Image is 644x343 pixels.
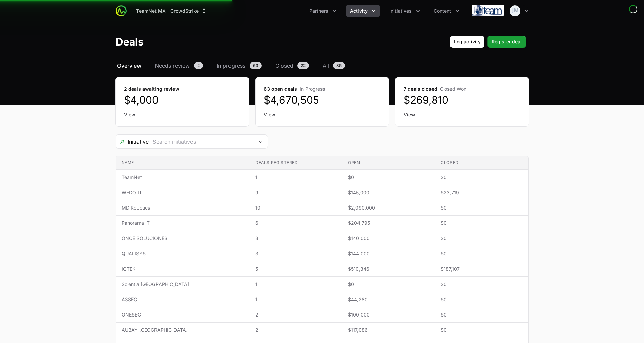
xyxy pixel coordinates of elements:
dt: 2 deals awaiting review [124,86,241,92]
img: TeamNet MX [472,4,504,18]
button: Register deal [487,36,526,48]
span: 1 [255,296,337,303]
span: Needs review [155,61,190,70]
span: $0 [348,281,430,288]
th: Open [343,156,435,170]
button: Activity [346,5,380,17]
div: Supplier switch menu [132,5,211,17]
button: Initiatives [385,5,424,17]
button: Partners [305,5,341,17]
div: Primary actions [450,36,526,48]
span: Log activity [454,38,481,46]
th: Name [116,156,250,170]
span: ONCE SOLUCIONES [122,235,244,242]
span: $0 [441,311,522,318]
span: MD Robotics [122,204,244,211]
a: Overview [116,61,143,70]
dd: $269,810 [404,94,520,106]
span: Scientia [GEOGRAPHIC_DATA] [122,281,244,288]
button: Content [429,5,463,17]
span: 2 [255,327,337,333]
span: Register deal [492,38,522,46]
span: ONESEC [122,311,244,318]
span: $144,000 [348,250,430,257]
span: $0 [441,327,522,333]
span: 22 [297,62,309,69]
span: $2,090,000 [348,204,430,211]
div: Main navigation [127,5,463,17]
span: 2 [255,311,337,318]
span: WEDO IT [122,189,244,196]
a: All85 [321,61,346,70]
span: TeamNet [122,174,244,181]
input: Search initiatives [149,135,254,148]
span: Closed [275,61,293,70]
span: $0 [441,235,522,242]
span: All [323,61,329,70]
span: $23,719 [441,189,522,196]
img: ActivitySource [116,5,127,16]
span: In progress [217,61,245,70]
span: 9 [255,189,337,196]
a: In progress63 [215,61,263,70]
h1: Deals [116,36,144,48]
span: $0 [441,204,522,211]
a: Needs review2 [153,61,204,70]
button: Log activity [450,36,485,48]
span: Initiatives [389,7,412,14]
img: Juan Manuel Zuleta [510,5,520,16]
div: Open [254,135,268,148]
div: Initiatives menu [385,5,424,17]
span: 3 [255,235,337,242]
span: $140,000 [348,235,430,242]
span: A3SEC [122,296,244,303]
span: $0 [441,174,522,181]
span: Partners [309,7,328,14]
span: $0 [441,281,522,288]
span: 3 [255,250,337,257]
span: 63 [250,62,262,69]
span: $100,000 [348,311,430,318]
span: QUALISYS [122,250,244,257]
span: 1 [255,174,337,181]
dt: 63 open deals [264,86,381,92]
a: Closed22 [274,61,310,70]
span: $0 [348,174,430,181]
span: IQTEK [122,266,244,272]
span: $0 [441,250,522,257]
span: 2 [194,62,203,69]
span: In Progress [300,86,325,92]
span: 85 [333,62,345,69]
span: 1 [255,281,337,288]
span: Closed Won [440,86,466,92]
nav: Deals navigation [116,61,529,70]
span: $0 [441,220,522,227]
div: Partners menu [305,5,341,17]
span: $117,086 [348,327,430,333]
span: Panorama IT [122,220,244,227]
span: AUBAY [GEOGRAPHIC_DATA] [122,327,244,333]
span: $145,000 [348,189,430,196]
button: TeamNet MX - CrowdStrike [132,5,211,17]
th: Deals registered [250,156,343,170]
dd: $4,000 [124,94,241,106]
th: Closed [435,156,528,170]
span: $510,346 [348,266,430,272]
dt: 7 deals closed [404,86,520,92]
span: $44,280 [348,296,430,303]
span: 5 [255,266,337,272]
span: 10 [255,204,337,211]
span: $204,795 [348,220,430,227]
a: View [264,111,381,118]
span: 6 [255,220,337,227]
a: View [404,111,520,118]
span: Overview [117,61,141,70]
div: Activity menu [346,5,380,17]
span: Initiative [116,138,149,146]
a: View [124,111,241,118]
div: Content menu [429,5,463,17]
span: $0 [441,296,522,303]
span: $187,107 [441,266,522,272]
span: Content [434,7,451,14]
dd: $4,670,505 [264,94,381,106]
